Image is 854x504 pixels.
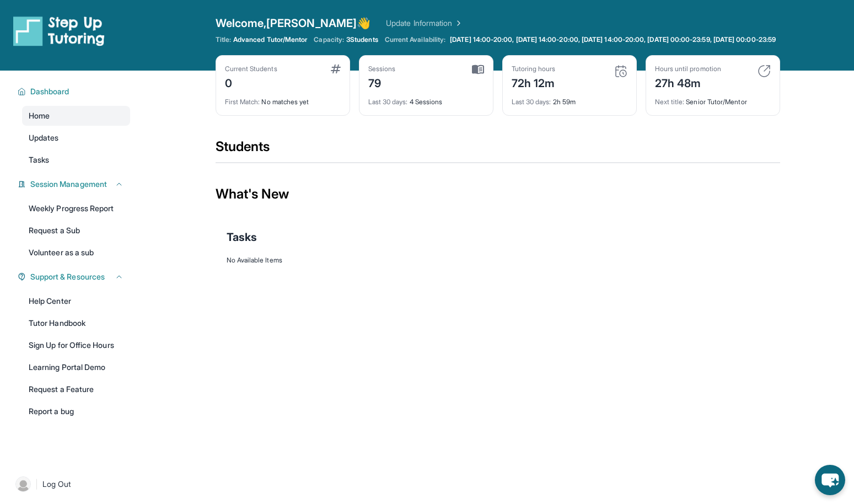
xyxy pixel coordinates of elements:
[512,73,556,91] div: 72h 12m
[29,110,50,121] span: Home
[42,479,71,490] span: Log Out
[22,106,130,126] a: Home
[225,73,277,91] div: 0
[368,98,408,106] span: Last 30 days :
[225,91,341,106] div: No matches yet
[385,35,445,44] span: Current Availability:
[452,18,463,29] img: Chevron Right
[655,91,771,106] div: Senior Tutor/Mentor
[29,154,49,165] span: Tasks
[331,65,341,73] img: card
[22,357,130,377] a: Learning Portal Demo
[314,35,344,44] span: Capacity:
[448,35,778,44] a: [DATE] 14:00-20:00, [DATE] 14:00-20:00, [DATE] 14:00-20:00, [DATE] 00:00-23:59, [DATE] 00:00-23:59
[512,98,551,106] span: Last 30 days :
[368,65,396,73] div: Sessions
[368,73,396,91] div: 79
[22,221,130,240] a: Request a Sub
[22,313,130,333] a: Tutor Handbook
[472,65,484,74] img: card
[22,150,130,170] a: Tasks
[227,256,769,265] div: No Available Items
[655,65,721,73] div: Hours until promotion
[512,65,556,73] div: Tutoring hours
[26,271,123,282] button: Support & Resources
[30,86,69,97] span: Dashboard
[30,179,107,190] span: Session Management
[22,243,130,262] a: Volunteer as a sub
[22,199,130,218] a: Weekly Progress Report
[450,35,776,44] span: [DATE] 14:00-20:00, [DATE] 14:00-20:00, [DATE] 14:00-20:00, [DATE] 00:00-23:59, [DATE] 00:00-23:59
[29,132,59,143] span: Updates
[512,91,627,106] div: 2h 59m
[815,465,845,495] button: chat-button
[386,18,463,29] a: Update Information
[26,179,123,190] button: Session Management
[655,73,721,91] div: 27h 48m
[13,15,105,46] img: logo
[15,476,31,492] img: user-img
[655,98,685,106] span: Next title :
[758,65,771,78] img: card
[22,401,130,421] a: Report a bug
[216,138,780,162] div: Students
[22,291,130,311] a: Help Center
[225,98,260,106] span: First Match :
[216,170,780,218] div: What's New
[11,472,130,496] a: |Log Out
[22,128,130,148] a: Updates
[26,86,123,97] button: Dashboard
[346,35,378,44] span: 3 Students
[216,15,371,31] span: Welcome, [PERSON_NAME] 👋
[216,35,231,44] span: Title:
[22,335,130,355] a: Sign Up for Office Hours
[35,478,38,491] span: |
[30,271,105,282] span: Support & Resources
[225,65,277,73] div: Current Students
[22,379,130,399] a: Request a Feature
[233,35,307,44] span: Advanced Tutor/Mentor
[227,229,257,245] span: Tasks
[368,91,484,106] div: 4 Sessions
[614,65,627,78] img: card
